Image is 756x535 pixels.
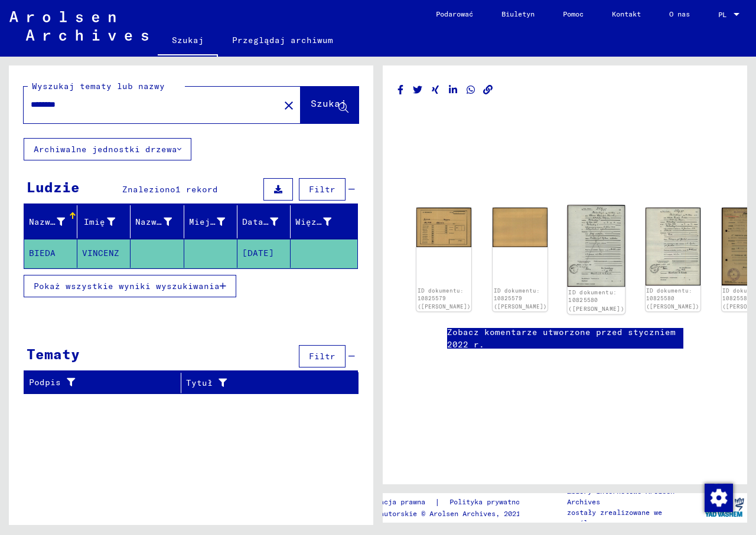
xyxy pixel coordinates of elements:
font: BIEDA [29,248,56,258]
font: zostały zrealizowane we współpracy z [567,508,662,527]
mat-icon: close [282,99,296,113]
font: Zobacz komentarze utworzone przed styczniem 2022 r. [447,327,676,350]
button: Udostępnij na LinkedIn [447,83,460,97]
div: Zmiana zgody [704,483,732,511]
img: Zmiana zgody [705,484,733,512]
mat-header-cell: Miejsce urodzenia [184,205,237,238]
a: Zobacz komentarze utworzone przed styczniem 2022 r. [447,326,683,351]
button: Udostępnij na Xing [429,83,442,97]
a: ID dokumentu: 10825579 ([PERSON_NAME]) [494,287,547,310]
div: Tytuł [186,373,347,392]
font: Przeglądaj archiwum [232,35,333,45]
mat-header-cell: Nazwisko panieńskie [131,205,184,238]
font: Filtr [309,351,335,362]
font: [DATE] [242,248,274,258]
button: Pokaż wszystkie wyniki wyszukiwania [24,275,236,297]
button: Udostępnij na Twitterze [412,83,424,97]
button: Udostępnij na WhatsAppie [465,83,477,97]
div: Podpis [29,373,184,392]
img: 002.jpg [493,208,548,247]
img: 002.jpg [646,208,700,285]
font: Informacja prawna [355,497,425,506]
font: 1 rekord [175,184,218,195]
button: Jasne [277,93,301,117]
font: Biuletyn [501,9,535,18]
button: Archiwalne jednostki drzewa [24,138,191,160]
font: Szukaj [172,35,204,45]
font: Tytuł [186,378,213,388]
div: Miejsce urodzenia [189,212,240,231]
font: Ludzie [27,178,80,196]
font: VINCENZ [82,248,119,258]
div: Data urodzenia [242,212,293,231]
button: Udostępnij na Facebooku [395,83,407,97]
font: | [435,497,440,507]
a: Przeglądaj archiwum [218,26,347,54]
font: Pokaż wszystkie wyniki wyszukiwania [34,281,220,291]
font: Podpis [29,377,61,388]
font: Podarować [436,9,473,18]
font: Prawa autorskie © Arolsen Archives, 2021 [355,509,520,518]
font: Imię [84,216,105,227]
mat-header-cell: Imię [77,205,131,238]
button: Filtr [299,178,346,201]
font: Znaleziono [122,184,175,195]
font: O nas [669,9,690,18]
a: Polityka prywatności [440,496,546,508]
a: ID dokumentu: 10825580 ([PERSON_NAME]) [569,288,625,312]
font: Nazwisko panieńskie [135,216,236,227]
font: Nazwisko [29,216,71,227]
font: Więzień nr [295,216,348,227]
div: Imię [82,212,130,231]
font: Filtr [309,184,335,195]
button: Kopiuj link [482,83,494,97]
font: Archiwalne jednostki drzewa [34,144,177,155]
a: ID dokumentu: 10825579 ([PERSON_NAME]) [418,287,471,310]
div: Nazwisko [29,212,80,231]
font: PL [718,10,726,19]
a: ID dokumentu: 10825580 ([PERSON_NAME]) [646,287,699,310]
font: Tematy [27,345,80,363]
a: Informacja prawna [355,496,435,508]
img: Arolsen_neg.svg [9,11,148,41]
button: Szukaj [301,87,359,123]
div: Nazwisko panieńskie [135,212,186,231]
a: Szukaj [158,26,218,57]
div: Więzień nr [295,212,346,231]
font: Pomoc [563,9,584,18]
button: Filtr [299,345,346,367]
font: Data urodzenia [242,216,317,227]
font: Wyszukaj tematy lub nazwy [32,81,165,91]
font: Kontakt [612,9,641,18]
font: Szukaj [311,97,346,109]
mat-header-cell: Więzień nr [291,205,357,238]
mat-header-cell: Nazwisko [24,205,77,238]
img: 001.jpg [568,205,625,287]
img: 001.jpg [416,208,471,247]
img: yv_logo.png [702,493,747,522]
font: Miejsce urodzenia [189,216,279,227]
mat-header-cell: Data urodzenia [237,205,291,238]
font: Polityka prywatności [449,497,532,506]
